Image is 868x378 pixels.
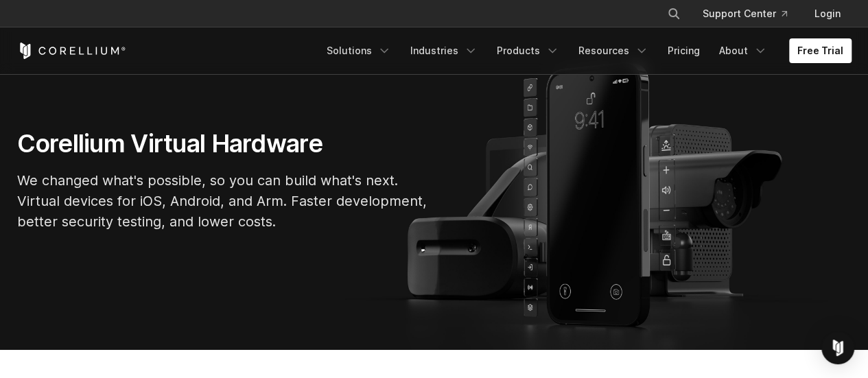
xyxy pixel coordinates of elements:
[489,38,567,63] a: Products
[570,38,657,63] a: Resources
[650,1,852,26] div: Navigation Menu
[661,1,686,26] button: Search
[17,43,126,59] a: Corellium Home
[17,128,429,159] h1: Corellium Virtual Hardware
[789,38,852,63] a: Free Trial
[17,170,429,232] p: We changed what's possible, so you can build what's next. Virtual devices for iOS, Android, and A...
[318,38,852,63] div: Navigation Menu
[659,38,708,63] a: Pricing
[318,38,399,63] a: Solutions
[821,331,854,364] div: Open Intercom Messenger
[711,38,775,63] a: About
[804,1,852,26] a: Login
[402,38,486,63] a: Industries
[692,1,798,26] a: Support Center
